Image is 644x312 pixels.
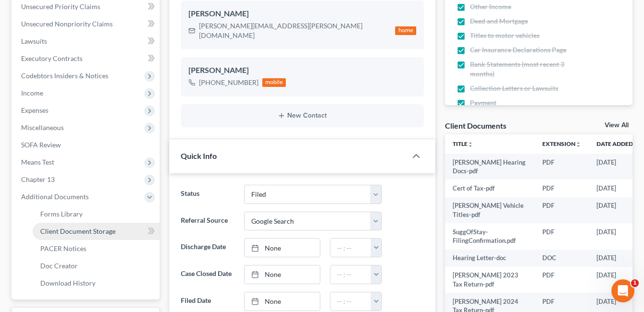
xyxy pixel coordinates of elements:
span: Expenses [21,106,48,114]
td: SuggOfStay-FilingConfirmation.pdf [445,223,535,250]
td: DOC [535,250,589,267]
a: Doc Creator [33,257,160,275]
div: [PHONE_NUMBER] [199,78,258,87]
a: Date Added expand_more [597,140,640,147]
div: Client Documents [445,120,506,131]
label: Filed Date [176,292,239,311]
span: SOFA Review [21,141,61,149]
span: Unsecured Nonpriority Claims [21,20,113,28]
input: -- : -- [330,265,371,284]
a: None [245,239,320,257]
iframe: Intercom live chat [611,279,634,302]
td: Cert of Tax-pdf [445,180,535,197]
td: [PERSON_NAME] Hearing Docs-pdf [445,154,535,180]
span: Titles to motor vehicles [470,31,539,40]
a: PACER Notices [33,240,160,257]
span: Quick Info [181,151,217,160]
label: Case Closed Date [176,265,239,284]
a: Executory Contracts [13,50,160,67]
a: None [245,292,320,311]
span: Income [21,89,43,97]
a: Download History [33,275,160,292]
a: View All [605,122,629,129]
span: Lawsuits [21,37,47,45]
div: mobile [262,78,286,87]
span: Deed and Mortgage [470,16,528,26]
span: Miscellaneous [21,123,64,132]
span: Additional Documents [21,192,89,201]
div: home [395,26,416,35]
label: Discharge Date [176,238,239,257]
span: Car Insurance Declarations Page [470,45,566,55]
td: PDF [535,154,589,180]
span: Chapter 13 [21,175,55,183]
a: Extensionunfold_more [542,140,581,147]
input: -- : -- [330,292,371,311]
span: Forms Library [40,210,82,218]
span: Means Test [21,158,54,166]
span: Other Income [470,2,511,12]
td: [PERSON_NAME] 2023 Tax Return-pdf [445,267,535,293]
div: [PERSON_NAME] [188,65,416,76]
a: None [245,265,320,284]
span: Doc Creator [40,262,78,270]
a: Client Document Storage [33,223,160,240]
td: [PERSON_NAME] Vehicle Titles-pdf [445,197,535,224]
td: Hearing Letter-doc [445,250,535,267]
i: unfold_more [575,142,581,147]
input: -- : -- [330,239,371,257]
span: Download History [40,279,95,287]
a: Forms Library [33,205,160,223]
a: SOFA Review [13,136,160,154]
label: Status [176,185,239,204]
span: Codebtors Insiders & Notices [21,72,108,80]
td: PDF [535,267,589,293]
span: Payment [470,98,496,108]
span: Client Document Storage [40,227,116,235]
span: PACER Notices [40,244,86,252]
label: Referral Source [176,212,239,231]
td: PDF [535,180,589,197]
i: unfold_more [468,142,473,147]
span: Unsecured Priority Claims [21,2,100,11]
a: Titleunfold_more [453,140,473,147]
div: [PERSON_NAME][EMAIL_ADDRESS][PERSON_NAME][DOMAIN_NAME] [199,21,392,40]
span: 1 [631,279,639,287]
span: Bank Statements (most recent 3 months) [470,60,577,79]
td: PDF [535,197,589,224]
span: Collection Letters or Lawsuits [470,84,558,93]
a: Unsecured Nonpriority Claims [13,15,160,33]
span: Executory Contracts [21,54,82,62]
td: PDF [535,223,589,250]
button: New Contact [188,112,416,120]
div: [PERSON_NAME] [188,8,416,20]
a: Lawsuits [13,33,160,50]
